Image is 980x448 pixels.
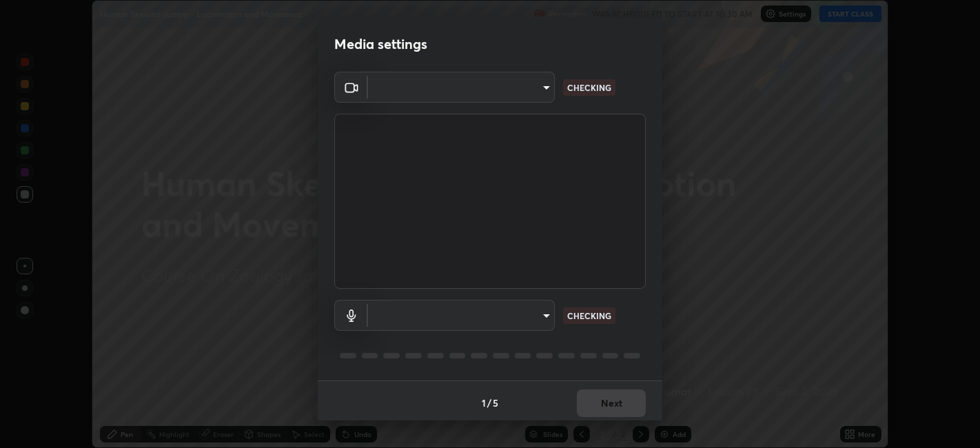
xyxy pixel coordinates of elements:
div: ​ [368,72,555,103]
h4: 5 [493,396,498,410]
p: CHECKING [567,81,611,94]
p: CHECKING [567,309,611,322]
div: ​ [368,300,555,331]
h4: / [487,396,491,410]
h2: Media settings [334,35,427,53]
h4: 1 [482,396,486,410]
